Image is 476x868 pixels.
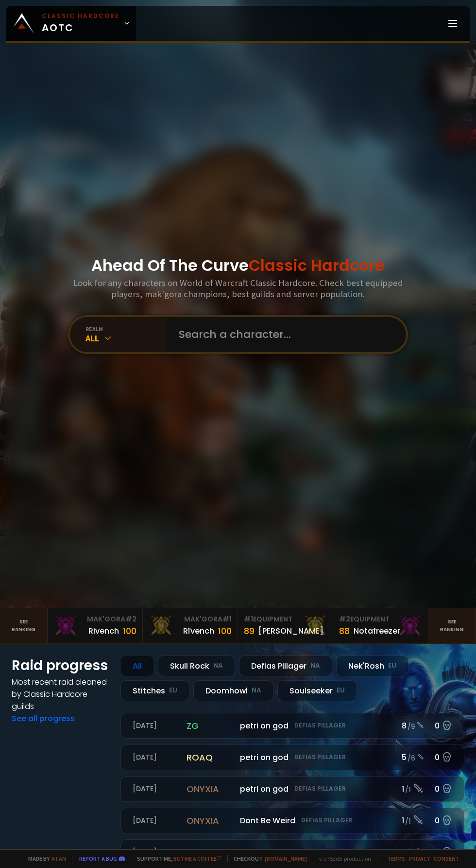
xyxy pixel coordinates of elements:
[252,686,261,695] small: NA
[213,661,223,671] small: NA
[48,608,143,643] a: Mak'Gora#2Rivench100
[339,624,350,638] div: 88
[158,655,235,676] div: Skull Rock
[388,661,396,671] small: EU
[149,614,232,624] div: Mak'Gora
[123,624,136,638] div: 100
[387,855,405,862] a: Terms
[88,625,119,637] div: Rivench
[313,855,371,862] span: v. d752d5 - production
[125,614,136,624] span: # 2
[85,333,167,344] div: All
[12,655,109,676] h1: Raid progress
[120,680,189,701] div: Stitches
[337,686,345,695] small: EU
[120,655,154,676] div: All
[238,608,333,643] a: #1Equipment89[PERSON_NAME]
[409,855,430,862] a: Privacy
[71,277,405,300] h3: Look for any characters on World of Warcraft Classic Hardcore. Check best equipped players, mak'g...
[354,625,400,637] div: Notafreezer
[42,12,119,20] small: Classic Hardcore
[12,713,75,724] a: See all progress
[6,6,136,41] a: Classic HardcoreAOTC
[244,614,327,624] div: Equipment
[258,625,323,637] div: [PERSON_NAME]
[333,608,428,643] a: #2Equipment88Notafreezer
[428,608,476,643] a: Seeranking
[310,661,320,671] small: NA
[434,855,459,862] a: Consent
[131,855,221,862] span: Support me,
[336,655,408,676] div: Nek'Rosh
[244,624,255,638] div: 89
[173,317,394,352] input: Search a character...
[222,614,232,624] span: # 1
[249,254,385,276] span: Classic Hardcore
[277,680,357,701] div: Soulseeker
[339,614,422,624] div: Equipment
[193,680,273,701] div: Doomhowl
[244,614,253,624] span: # 1
[120,808,464,833] a: [DATE]onyxiaDont Be WeirdDefias Pillager1 /10
[120,776,464,802] a: [DATE]onyxiapetri on godDefias Pillager1 /10
[42,12,119,35] span: AOTC
[120,839,464,865] a: [DATE]toaqpetri on godDefias Pillager9 /90
[227,855,307,862] span: Checkout
[51,855,66,862] a: a fan
[339,614,350,624] span: # 2
[53,614,136,624] div: Mak'Gora
[265,855,307,862] a: [DOMAIN_NAME]
[79,855,117,862] a: Report a bug
[143,608,238,643] a: Mak'Gora#1Rîvench100
[22,855,66,862] span: Made by
[120,713,464,739] a: [DATE]zgpetri on godDefias Pillager8 /90
[85,325,167,333] div: realm
[91,254,385,277] h1: Ahead Of The Curve
[218,624,232,638] div: 100
[12,676,109,712] h4: Most recent raid cleaned by Classic Hardcore guilds
[183,625,214,637] div: Rîvench
[120,744,464,770] a: [DATE]roaqpetri on godDefias Pillager5 /60
[169,686,177,695] small: EU
[239,655,332,676] div: Defias Pillager
[173,855,221,862] a: Buy me a coffee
